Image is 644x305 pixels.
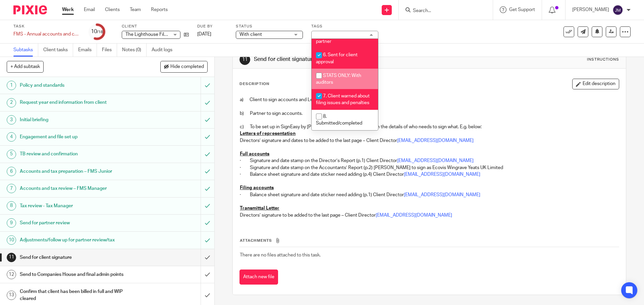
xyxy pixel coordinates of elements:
h1: Send for client signature [20,252,136,262]
a: Subtasks [13,44,38,57]
a: Clients [105,6,120,13]
div: 3 [7,115,16,125]
a: Work [62,6,74,13]
div: 1 [7,81,16,90]
h1: Initial briefing [20,115,136,125]
div: 10 [7,235,16,245]
div: 5 [7,150,16,159]
div: 11 [239,54,250,65]
div: 6 [7,167,16,176]
span: Attachments [240,239,272,242]
button: Hide completed [160,61,208,72]
button: Attach new file [239,270,278,285]
span: Hide completed [170,64,204,70]
span: 6. Sent for client approval [316,53,358,64]
div: 2 [7,98,16,107]
h1: Confirm that client has been billed in full and WIP cleared [20,287,136,304]
span: Get Support [509,7,535,12]
a: [EMAIL_ADDRESS][DOMAIN_NAME] [397,138,474,143]
span: 7. Client warned about filing issues and penalties [316,94,370,105]
u: Full accounts [240,152,269,156]
a: Client tasks [43,44,73,57]
a: Notes (0) [122,44,147,57]
p: a) Client to sign accounts and Letter of Representation. [240,96,619,103]
a: Files [102,44,117,57]
label: Client [122,24,189,29]
a: [EMAIL_ADDRESS][DOMAIN_NAME] [397,158,474,163]
u: Filing accounts [240,185,274,190]
span: The Lighthouse Film and Television Limited [125,32,215,37]
div: 13 [7,291,16,300]
h1: Engagement and file set up [20,132,136,142]
div: 7 [7,184,16,193]
input: Search [412,8,473,14]
p: [PERSON_NAME] [572,6,609,13]
button: Edit description [572,79,619,89]
span: STATS ONLY: With auditors [316,73,361,85]
label: Task [13,24,80,29]
a: [EMAIL_ADDRESS][DOMAIN_NAME] [404,172,480,177]
p: Description [239,81,269,87]
div: 4 [7,132,16,142]
a: Audit logs [152,44,177,57]
small: /18 [97,30,103,34]
div: 9 [7,218,16,228]
h1: Adjustments/follow up for partner review/tax [20,235,136,245]
h1: Accounts and tax preparation – FMS Junior [20,166,136,176]
h1: Send to Companies House and final admin points [20,270,136,280]
div: 11 [7,253,16,262]
h1: Tax review - Tax Manager [20,201,136,211]
p: · Signature and date stamp on the Accountants’ Report (p.2) [PERSON_NAME] to sign as Ecovis Wingr... [240,164,619,171]
span: With client [239,32,262,37]
span: [DATE] [197,32,211,36]
p: Directors’ signature and dates to be added to the last page – Client Director [240,137,619,144]
a: [EMAIL_ADDRESS][DOMAIN_NAME] [376,213,452,218]
p: Directors’ signature to be added to the last page – Client Director [240,212,619,219]
u: Transmittal Letter [240,206,279,211]
div: 12 [7,270,16,279]
a: Email [84,6,95,13]
h1: TB review and confirmation [20,149,136,159]
h1: Send for client signature [254,56,444,63]
p: b) Partner to sign accounts. [240,110,619,117]
h1: Policy and standards [20,80,136,90]
div: 10 [91,28,103,35]
span: STATS ONLY: With partner [316,32,361,44]
img: svg%3E [612,5,623,15]
h1: Request year end information from client [20,97,136,107]
a: Team [130,6,141,13]
h1: Send for partner review [20,218,136,228]
p: · Signature and date stamp on the Director’s Report (p.1) Client Director [240,157,619,164]
label: Due by [197,24,227,29]
a: Reports [151,6,168,13]
h1: Accounts and tax review – FMS Manager [20,183,136,194]
img: Pixie [13,5,47,14]
div: FMS - Annual accounts and corporation tax - [DATE] [13,31,80,37]
p: · Balance sheet signature and date sticker need adding (p.4) Client Director [240,171,619,178]
a: Emails [78,44,97,57]
p: c) To be set up in SignEasy by [PERSON_NAME]. Provide her with the details of who needs to sign w... [240,124,619,130]
a: [EMAIL_ADDRESS][DOMAIN_NAME] [404,193,480,197]
u: Letters of representation [240,131,296,136]
span: There are no files attached to this task. [240,253,321,257]
div: Instructions [587,57,619,62]
label: Status [236,24,303,29]
label: Tags [311,24,378,29]
div: FMS - Annual accounts and corporation tax - December 2024 [13,31,80,37]
p: · Balance sheet signature and date sticker need adding (p.1) Client Director [240,192,619,198]
div: 8 [7,201,16,211]
button: + Add subtask [7,61,44,72]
